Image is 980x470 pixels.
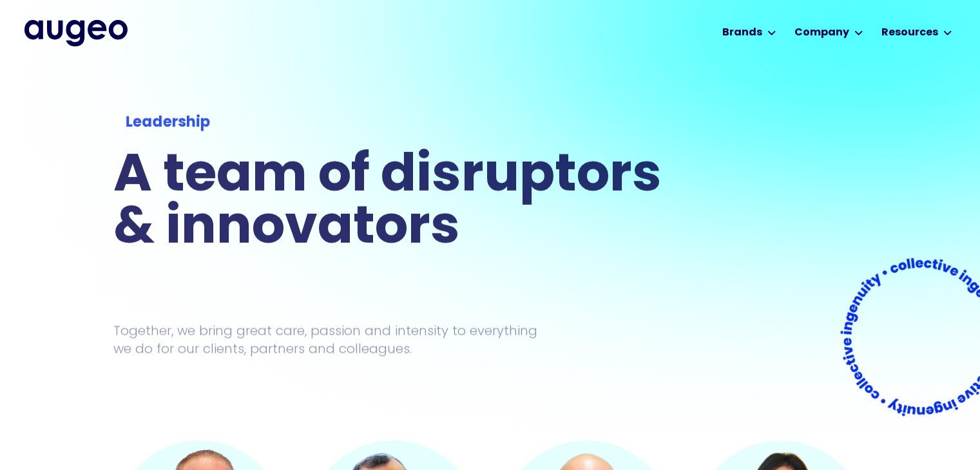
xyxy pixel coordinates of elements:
[24,20,128,46] img: Augeo's full logo in midnight blue.
[794,25,849,41] div: Company
[113,321,557,357] p: Together, we bring great care, passion and intensity to everything we do for our clients, partner...
[126,112,657,134] div: Leadership
[722,25,762,41] div: Brands
[24,20,128,46] a: home
[881,25,938,41] div: Resources
[113,151,670,256] h1: A team of disruptors & innovators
